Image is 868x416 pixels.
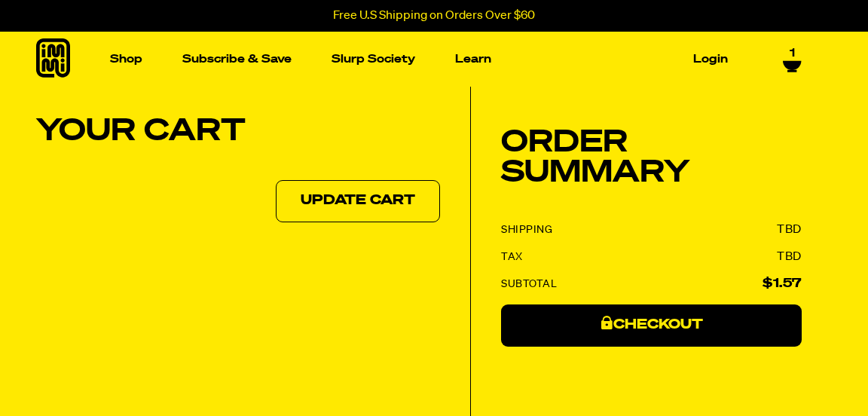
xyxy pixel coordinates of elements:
span: 1 [790,41,795,55]
a: Subscribe & Save [176,47,298,71]
strong: $1.57 [763,278,802,290]
a: Learn [449,47,497,71]
a: Shop [104,47,148,71]
h2: Order Summary [501,128,802,188]
a: 1 [783,41,802,67]
p: Free U.S Shipping on Orders Over $60 [333,9,535,23]
nav: Main navigation [104,32,734,87]
dd: TBD [777,250,802,264]
dt: Subtotal [501,277,557,291]
a: Slurp Society [325,47,421,71]
button: Update Cart [276,180,440,222]
dt: Tax [501,250,523,264]
dt: Shipping [501,223,552,237]
h1: Your Cart [36,117,440,147]
a: Login [687,47,734,71]
dd: TBD [777,223,802,237]
button: Checkout [501,304,802,347]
